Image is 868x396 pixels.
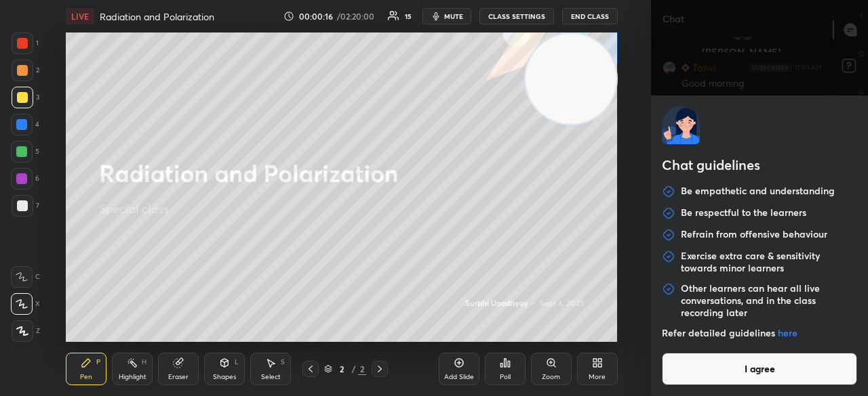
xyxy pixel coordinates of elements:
h2: Chat guidelines [662,155,857,178]
div: Poll [500,374,511,380]
div: 4 [11,114,39,135]
div: 1 [12,32,39,54]
p: Other learners can hear all live conversations, and in the class recording later [681,282,857,319]
p: Be empathetic and understanding [681,185,835,198]
div: X [11,293,40,315]
div: More [589,374,606,380]
div: 2 [12,60,39,81]
div: P [96,359,100,366]
div: / [351,365,355,373]
div: 5 [11,141,39,162]
h4: Radiation and Polarization [100,10,214,23]
div: Pen [80,374,92,380]
div: 6 [11,168,39,190]
div: Add Slide [444,374,474,380]
button: mute [422,8,471,24]
div: L [235,359,239,366]
div: Highlight [119,374,146,380]
div: S [281,359,285,366]
div: Z [12,320,40,342]
a: here [778,326,797,339]
div: 15 [405,13,412,20]
button: CLASS SETTINGS [479,8,554,24]
div: 2 [358,363,366,375]
p: Be respectful to the learners [681,206,806,220]
button: End Class [562,8,618,24]
span: mute [444,12,463,21]
div: 7 [12,195,39,217]
div: Select [261,374,281,380]
button: I agree [662,353,857,385]
p: Exercise extra care & sensitivity towards minor learners [681,250,857,274]
div: C [11,266,40,288]
div: 2 [335,365,349,373]
p: Refer detailed guidelines [662,327,857,339]
div: H [142,359,146,366]
p: Refrain from offensive behaviour [681,228,827,242]
div: Eraser [168,374,189,380]
div: Zoom [542,374,560,380]
div: 3 [12,87,39,108]
div: LIVE [66,8,94,24]
div: Shapes [213,374,236,380]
